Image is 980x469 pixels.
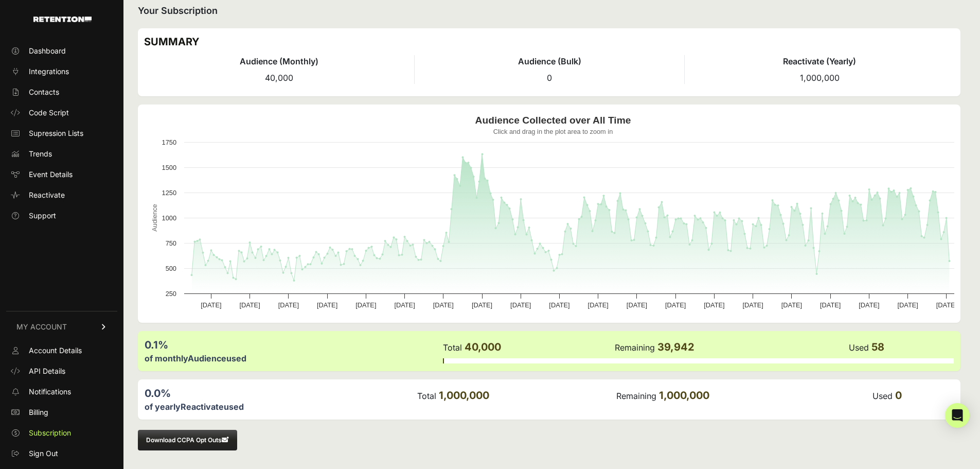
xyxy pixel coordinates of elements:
[6,43,117,59] a: Dashboard
[6,84,117,100] a: Contacts
[239,301,260,309] text: [DATE]
[945,403,970,428] div: Open Intercom Messenger
[417,391,436,401] label: Total
[16,322,67,332] span: MY ACCOUNT
[29,407,48,418] span: Billing
[317,301,337,309] text: [DATE]
[871,341,884,353] span: 58
[493,128,613,135] text: Click and drag in the plot area to zoom in
[145,338,442,352] div: 0.1%
[549,301,569,309] text: [DATE]
[6,425,117,441] a: Subscription
[162,138,176,146] text: 1750
[547,73,552,83] span: 0
[29,169,73,180] span: Event Details
[138,4,960,18] h2: Your Subscription
[472,301,492,309] text: [DATE]
[188,353,226,363] label: Audience
[394,301,415,309] text: [DATE]
[6,445,117,462] a: Sign Out
[627,301,647,309] text: [DATE]
[29,46,66,56] span: Dashboard
[29,128,83,138] span: Supression Lists
[29,87,59,97] span: Contacts
[144,55,414,67] h4: Audience (Monthly)
[181,402,224,412] label: Reactivate
[29,366,65,376] span: API Details
[415,55,684,67] h4: Audience (Bulk)
[29,190,65,200] span: Reactivate
[166,265,176,272] text: 500
[29,108,69,118] span: Code Script
[162,214,176,222] text: 1000
[278,301,299,309] text: [DATE]
[433,301,454,309] text: [DATE]
[162,189,176,197] text: 1250
[6,105,117,121] a: Code Script
[849,342,869,353] label: Used
[33,16,92,22] img: Retention.com
[138,430,237,450] button: Download CCPA Opt Outs
[665,301,686,309] text: [DATE]
[898,301,918,309] text: [DATE]
[29,211,56,221] span: Support
[6,187,117,203] a: Reactivate
[6,311,117,342] a: MY ACCOUNT
[166,239,176,247] text: 750
[29,149,52,159] span: Trends
[6,342,117,359] a: Account Details
[166,290,176,298] text: 250
[895,389,902,402] span: 0
[936,301,957,309] text: [DATE]
[145,386,416,401] div: 0.0%
[29,448,58,459] span: Sign Out
[800,73,840,83] span: 1,000,000
[6,166,117,183] a: Event Details
[588,301,609,309] text: [DATE]
[685,55,954,67] h4: Reactivate (Yearly)
[355,301,376,309] text: [DATE]
[6,363,117,379] a: API Details
[265,73,293,83] span: 40,000
[704,301,724,309] text: [DATE]
[201,301,221,309] text: [DATE]
[6,125,117,142] a: Supression Lists
[6,146,117,162] a: Trends
[29,345,82,356] span: Account Details
[443,342,462,353] label: Total
[145,401,416,413] div: of yearly used
[743,301,763,309] text: [DATE]
[657,341,694,353] span: 39,942
[475,115,631,126] text: Audience Collected over All Time
[616,391,656,401] label: Remaining
[29,428,71,438] span: Subscription
[859,301,879,309] text: [DATE]
[6,207,117,224] a: Support
[820,301,841,309] text: [DATE]
[151,204,158,231] text: Audience
[29,387,71,397] span: Notifications
[162,164,176,171] text: 1500
[6,63,117,80] a: Integrations
[659,389,709,402] span: 1,000,000
[439,389,489,402] span: 1,000,000
[465,341,501,353] span: 40,000
[145,352,442,364] div: of monthly used
[29,66,69,77] span: Integrations
[6,384,117,400] a: Notifications
[144,34,954,49] h3: SUMMARY
[510,301,531,309] text: [DATE]
[144,111,962,317] svg: Audience Collected over All Time
[6,404,117,421] a: Billing
[615,342,655,353] label: Remaining
[872,391,893,401] label: Used
[781,301,802,309] text: [DATE]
